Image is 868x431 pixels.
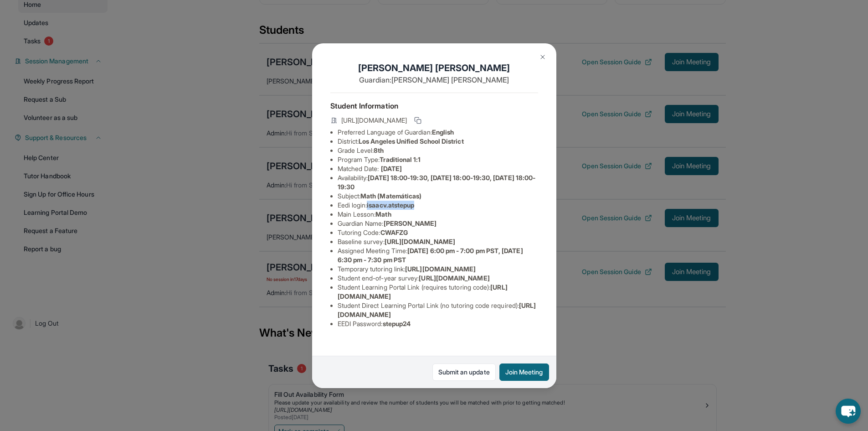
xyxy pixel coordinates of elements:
[338,246,538,265] li: Assigned Meeting Time :
[338,173,538,192] li: Availability:
[375,210,391,218] span: Math
[338,237,538,246] li: Baseline survey :
[338,210,538,219] li: Main Lesson :
[330,74,538,85] p: Guardian: [PERSON_NAME] [PERSON_NAME]
[405,265,476,273] span: [URL][DOMAIN_NAME]
[338,319,538,328] li: EEDI Password :
[380,156,421,163] span: Traditional 1:1
[432,363,496,381] a: Submit an update
[381,165,402,172] span: [DATE]
[338,228,538,237] li: Tutoring Code :
[330,100,538,111] h4: Student Information
[338,247,523,264] span: [DATE] 6:00 pm - 7:00 pm PST, [DATE] 6:30 pm - 7:30 pm PST
[499,363,549,381] button: Join Meeting
[338,265,538,274] li: Temporary tutoring link :
[367,201,414,209] span: isaacv.atstepup
[419,274,489,282] span: [URL][DOMAIN_NAME]
[338,219,538,228] li: Guardian Name :
[338,128,538,137] li: Preferred Language of Guardian:
[383,320,411,327] span: stepup24
[338,155,538,164] li: Program Type:
[338,274,538,283] li: Student end-of-year survey :
[539,53,546,61] img: Close Icon
[412,115,423,126] button: Copy link
[338,201,538,210] li: Eedi login :
[338,192,538,201] li: Subject :
[374,146,384,154] span: 8th
[380,228,408,236] span: CWAFZG
[338,164,538,173] li: Matched Date:
[359,137,463,145] span: Los Angeles Unified School District
[330,62,538,74] h1: [PERSON_NAME] [PERSON_NAME]
[360,192,421,200] span: Math (Matemáticas)
[338,301,538,319] li: Student Direct Learning Portal Link (no tutoring code required) :
[338,146,538,155] li: Grade Level:
[836,399,861,424] button: chat-button
[338,174,536,191] span: [DATE] 18:00-19:30, [DATE] 18:00-19:30, [DATE] 18:00-19:30
[385,238,455,245] span: [URL][DOMAIN_NAME]
[341,116,407,125] span: [URL][DOMAIN_NAME]
[432,128,454,136] span: English
[384,219,437,227] span: [PERSON_NAME]
[338,137,538,146] li: District:
[338,283,538,301] li: Student Learning Portal Link (requires tutoring code) :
